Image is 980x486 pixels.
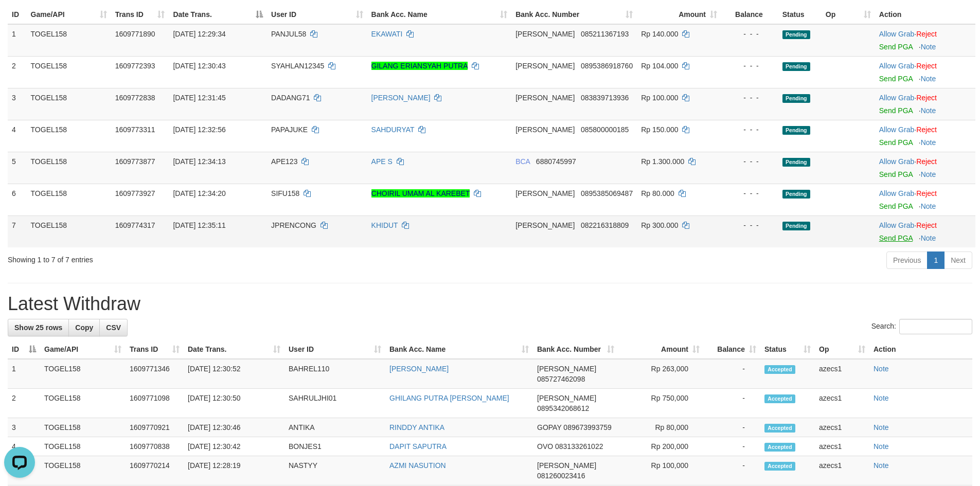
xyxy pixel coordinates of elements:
a: Send PGA [879,43,913,51]
a: Previous [886,251,928,269]
span: [DATE] 12:30:43 [173,62,225,70]
th: Trans ID: activate to sort column ascending [126,340,184,359]
td: azecs1 [815,389,869,418]
td: 4 [8,437,40,456]
a: GILANG ERIANSYAH PUTRA [371,62,468,70]
span: [PERSON_NAME] [537,461,596,470]
span: 1609773311 [115,125,155,134]
th: Amount: activate to sort column ascending [618,340,704,359]
a: Allow Grab [879,94,914,102]
a: [PERSON_NAME] [389,365,449,373]
a: Note [921,170,936,178]
span: [PERSON_NAME] [537,365,596,373]
a: EKAWATI [371,30,403,38]
span: Pending [782,158,810,167]
td: 3 [8,88,27,120]
th: Bank Acc. Number: activate to sort column ascending [533,340,618,359]
span: [PERSON_NAME] [515,125,575,134]
a: Show 25 rows [8,319,69,336]
label: Search: [871,319,972,334]
th: Op: activate to sort column ascending [815,340,869,359]
th: ID: activate to sort column descending [8,340,40,359]
span: Pending [782,30,810,39]
span: 1609772838 [115,94,155,102]
span: 1609773927 [115,189,155,197]
span: Rp 300.000 [641,221,678,229]
a: AZMI NASUTION [389,461,446,470]
span: JPRENCONG [271,221,316,229]
span: · [879,94,916,102]
th: Date Trans.: activate to sort column ascending [184,340,284,359]
th: Status: activate to sort column ascending [760,340,815,359]
span: Accepted [764,424,795,433]
a: Reject [916,30,937,38]
span: Copy [75,323,93,332]
th: Balance: activate to sort column ascending [704,340,760,359]
span: 1609773877 [115,157,155,166]
a: Send PGA [879,202,913,210]
td: TOGEL158 [40,437,126,456]
td: 3 [8,418,40,437]
span: · [879,189,916,197]
span: Copy 085727462098 to clipboard [537,375,585,383]
span: [DATE] 12:34:13 [173,157,225,166]
span: Copy 083133261022 to clipboard [555,442,603,451]
td: azecs1 [815,437,869,456]
h1: Latest Withdraw [8,294,972,314]
span: BCA [515,157,530,166]
button: Open LiveChat chat widget [4,4,35,35]
td: 5 [8,152,27,184]
span: · [879,125,916,134]
a: Note [921,234,936,242]
span: [DATE] 12:34:20 [173,189,225,197]
th: Amount: activate to sort column ascending [637,5,721,24]
a: Copy [68,319,100,336]
a: Note [921,75,936,83]
td: Rp 100,000 [618,456,704,485]
span: 1609774317 [115,221,155,229]
th: Op: activate to sort column ascending [822,5,875,24]
span: Copy 0895386918760 to clipboard [581,62,633,70]
td: [DATE] 12:30:50 [184,389,284,418]
td: TOGEL158 [40,389,126,418]
td: Rp 263,000 [618,359,704,389]
td: 1609770214 [126,456,184,485]
span: SIFU158 [271,189,299,197]
td: 4 [8,120,27,152]
span: Copy 085800000185 to clipboard [581,125,629,134]
span: Accepted [764,443,795,452]
div: - - - [725,124,774,135]
a: Send PGA [879,75,913,83]
th: Balance [721,5,778,24]
span: Copy 083839713936 to clipboard [581,94,629,102]
td: SAHRULJHI01 [284,389,385,418]
a: KHIDUT [371,221,398,229]
a: Allow Grab [879,157,914,166]
span: PAPAJUKE [271,125,308,134]
td: azecs1 [815,418,869,437]
span: PANJUL58 [271,30,306,38]
a: Note [874,365,889,373]
a: Allow Grab [879,30,914,38]
span: Rp 80.000 [641,189,674,197]
span: 1609771890 [115,30,155,38]
a: Reject [916,125,937,134]
th: Action [869,340,972,359]
td: · [875,152,975,184]
td: Rp 200,000 [618,437,704,456]
a: Send PGA [879,106,913,115]
span: SYAHLAN12345 [271,62,324,70]
th: Bank Acc. Name: activate to sort column ascending [367,5,512,24]
td: 1609770838 [126,437,184,456]
a: Allow Grab [879,189,914,197]
span: [PERSON_NAME] [515,221,575,229]
div: - - - [725,61,774,71]
td: 7 [8,215,27,247]
a: RINDDY ANTIKA [389,423,444,431]
a: Send PGA [879,234,913,242]
td: TOGEL158 [27,88,111,120]
td: TOGEL158 [27,184,111,215]
a: Reject [916,221,937,229]
span: [PERSON_NAME] [515,189,575,197]
td: [DATE] 12:30:46 [184,418,284,437]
